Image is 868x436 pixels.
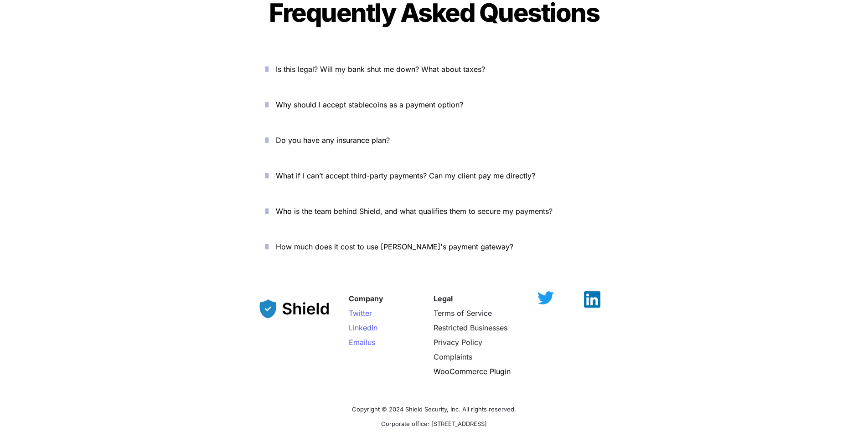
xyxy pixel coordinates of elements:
a: WooCommerce Plugin [434,367,511,376]
button: How much does it cost to use [PERSON_NAME]'s payment gateway? [252,233,616,261]
button: Is this legal? Will my bank shut me down? What about taxes? [252,55,616,83]
span: Why should I accept stablecoins as a payment option? [276,100,463,109]
span: Is this legal? Will my bank shut me down? What about taxes? [276,65,485,74]
a: Privacy Policy [434,338,482,347]
span: How much does it cost to use [PERSON_NAME]'s payment gateway? [276,242,513,251]
a: Complaints [434,352,472,361]
span: Copyright © 2024 Shield Security, Inc. All rights reserved. [352,406,516,413]
span: Do you have any insurance plan? [276,136,390,145]
span: What if I can’t accept third-party payments? Can my client pay me directly? [276,171,535,180]
button: Who is the team behind Shield, and what qualifies them to secure my payments? [252,197,616,225]
button: Do you have any insurance plan? [252,126,616,154]
span: Email [349,338,367,347]
span: Who is the team behind Shield, and what qualifies them to secure my payments? [276,207,553,216]
strong: Company [349,294,383,303]
strong: Legal [434,294,453,303]
span: us [367,338,375,347]
button: Why should I accept stablecoins as a payment option? [252,91,616,119]
button: What if I can’t accept third-party payments? Can my client pay me directly? [252,162,616,190]
a: Emailus [349,338,375,347]
a: Terms of Service [434,309,492,318]
a: LinkedIn [349,323,377,332]
a: Twitter [349,309,372,318]
a: Restricted Businesses [434,323,507,332]
span: Corporate office: [STREET_ADDRESS] [381,420,487,427]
